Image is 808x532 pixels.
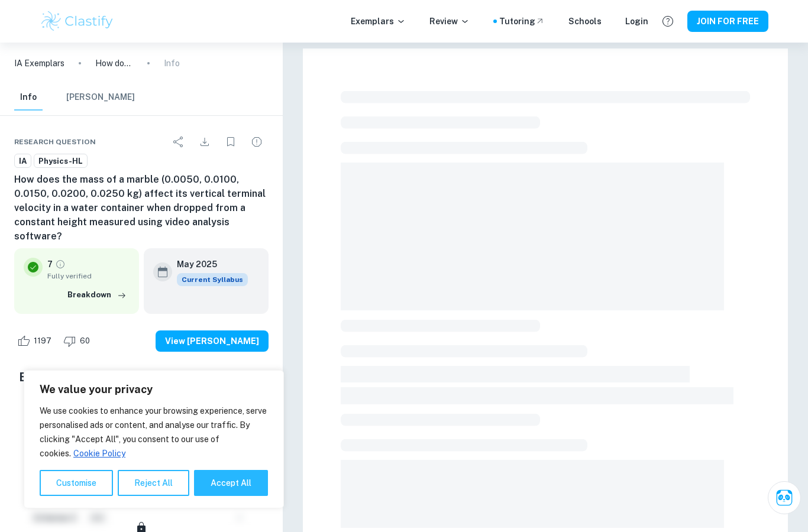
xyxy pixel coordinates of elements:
div: Bookmark [219,130,243,154]
button: Reject All [118,470,189,496]
span: Physics-HL [34,155,87,167]
h5: Examiner's summary [19,368,264,386]
p: Review [429,15,470,28]
h6: How does the mass of a marble (0.0050, 0.0100, 0.0150, 0.0200, 0.0250 kg) affect its vertical ter... [14,173,269,244]
a: IA [14,154,31,168]
div: Download [193,130,216,154]
a: Cookie Policy [73,448,126,459]
a: Schools [568,15,602,28]
p: We use cookies to enhance your browsing experience, serve personalised ads or content, and analys... [40,404,268,460]
button: Info [14,85,43,111]
p: Exemplars [351,15,406,28]
div: Dislike [60,332,96,351]
span: Current Syllabus [177,273,248,286]
div: Share [167,130,190,154]
span: Fully verified [47,271,130,281]
img: Clastify logo [40,9,115,33]
div: Like [14,332,58,351]
span: 60 [73,335,96,347]
button: View [PERSON_NAME] [156,330,269,352]
span: 1197 [27,335,58,347]
a: Physics-HL [34,154,88,168]
span: IA [15,155,31,167]
button: [PERSON_NAME] [66,85,135,111]
div: This exemplar is based on the current syllabus. Feel free to refer to it for inspiration/ideas wh... [177,273,248,286]
h6: May 2025 [177,258,238,271]
a: IA Exemplars [14,57,64,70]
a: Login [625,15,648,28]
button: Ask Clai [768,481,801,514]
button: Breakdown [64,286,130,304]
a: Grade fully verified [55,259,66,270]
p: 7 [47,258,53,271]
button: JOIN FOR FREE [687,11,768,32]
div: We value your privacy [24,370,284,508]
p: Info [164,57,180,70]
span: Research question [14,137,96,147]
p: We value your privacy [40,382,268,397]
a: Tutoring [499,15,545,28]
div: Report issue [245,130,269,154]
button: Accept All [194,470,268,496]
p: How does the mass of a marble (0.0050, 0.0100, 0.0150, 0.0200, 0.0250 kg) affect its vertical ter... [95,57,133,70]
button: Help and Feedback [658,11,678,31]
button: Customise [40,470,113,496]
